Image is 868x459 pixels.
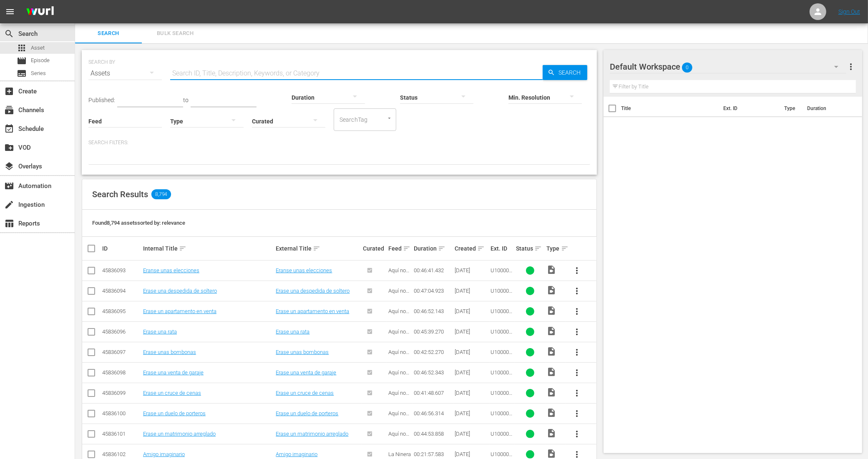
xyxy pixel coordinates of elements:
th: Title [621,97,718,120]
a: Erase un cruce de cenas [276,390,334,396]
span: Aquí no hay quien viva [388,431,411,449]
a: Erase un matrimonio arreglado [143,431,216,437]
span: Episode [31,56,50,65]
div: 00:47:04.923 [414,288,452,294]
a: Amigo imaginario [276,451,317,457]
span: Search Results [92,189,148,199]
button: more_vert [567,363,587,383]
div: Type [547,243,565,253]
div: 45836102 [102,451,141,457]
div: 45836100 [102,410,141,416]
div: 45836096 [102,329,141,335]
div: 45836098 [102,369,141,376]
div: 00:21:57.583 [414,451,452,457]
span: more_vert [572,286,582,296]
span: Channels [4,105,14,115]
div: 00:46:56.314 [414,410,452,416]
div: 45836095 [102,308,141,314]
p: Search Filters: [88,139,590,146]
span: U1000014 [491,349,512,361]
div: Feed [388,243,411,253]
a: Eranse unas elecciones [276,267,332,273]
div: 45836097 [102,349,141,355]
span: U1000029 [491,267,512,280]
a: Erase una venta de garaje [143,369,204,376]
div: [DATE] [455,308,488,314]
div: Default Workspace [610,55,846,78]
span: sort [403,245,410,252]
div: Curated [363,245,386,252]
a: Erase un apartamento en venta [143,308,216,314]
div: 00:42:52.270 [414,349,452,355]
span: more_vert [572,409,582,419]
span: La Ninera [388,451,411,457]
th: Ext. ID [718,97,779,120]
span: Aquí no hay quien viva [388,369,411,388]
span: Video [547,306,557,316]
span: more_vert [572,368,582,378]
span: Aquí no hay quien viva [388,349,411,368]
a: Sign Out [838,8,860,15]
a: Erase un duelo de porteros [143,410,206,416]
span: U1000030 [491,288,512,300]
div: 45836094 [102,288,141,294]
img: ans4CAIJ8jUAAAAAAAAAAAAAAAAAAAAAAAAgQb4GAAAAAAAAAAAAAAAAAAAAAAAAJMjXAAAAAAAAAAAAAAAAAAAAAAAAgAT5G... [20,2,60,22]
span: Episode [17,56,27,66]
span: Series [17,68,27,78]
div: [DATE] [455,451,488,457]
span: more_vert [572,306,582,316]
div: [DATE] [455,431,488,437]
span: U1000027 [491,410,512,423]
span: sort [561,245,569,252]
div: 45836101 [102,431,141,437]
div: Internal Title [143,243,273,253]
span: Video [547,428,557,438]
span: VOD [4,143,14,153]
span: Video [547,387,557,397]
div: Ext. ID [491,245,513,252]
div: 00:45:39.270 [414,329,452,335]
div: Created [455,243,488,253]
span: Search [4,29,14,39]
span: Video [547,265,557,275]
button: more_vert [567,261,587,281]
button: more_vert [567,383,587,403]
span: Schedule [4,124,14,134]
span: Bulk Search [147,29,204,38]
div: [DATE] [455,288,488,294]
span: 8,794 [151,189,171,199]
div: 00:44:53.858 [414,431,452,437]
div: External Title [276,243,360,253]
span: Found 8,794 assets sorted by: relevance [92,220,185,226]
span: sort [477,245,485,252]
span: Video [547,449,557,459]
span: Asset [17,43,27,53]
th: Type [779,97,802,120]
a: Erase una despedida de soltero [143,288,217,294]
button: more_vert [567,404,587,424]
span: U1000007 [491,329,512,341]
button: more_vert [846,57,856,77]
span: more_vert [572,266,582,276]
span: sort [179,245,186,252]
span: more_vert [572,327,582,337]
span: more_vert [572,388,582,398]
span: sort [313,245,320,252]
a: Erase unas bombonas [143,349,196,355]
span: Published: [88,97,115,103]
button: more_vert [567,424,587,444]
span: U1000025 [491,308,512,321]
span: more_vert [572,347,582,357]
span: Search [555,65,587,80]
span: more_vert [572,429,582,439]
span: U1000022 [491,431,512,443]
span: Video [547,326,557,336]
a: Erase una rata [276,329,309,335]
span: Series [31,69,46,78]
button: Open [385,114,393,122]
span: Ingestion [4,200,14,210]
span: to [183,97,189,103]
span: sort [534,245,542,252]
a: Erase una despedida de soltero [276,288,350,294]
button: Search [543,65,587,80]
